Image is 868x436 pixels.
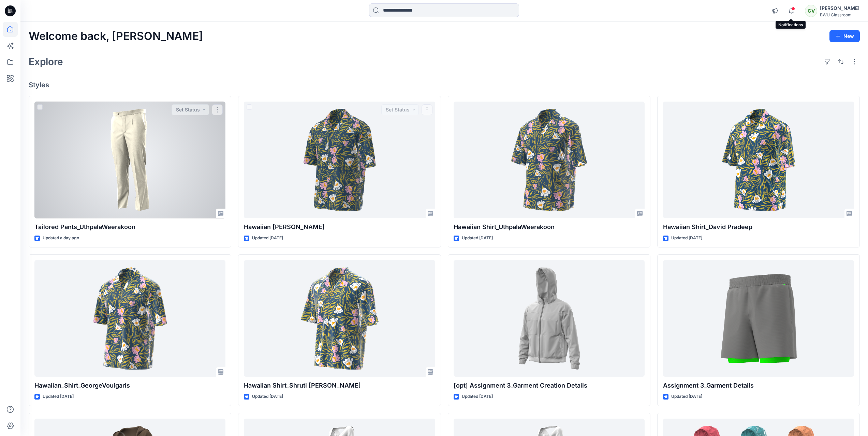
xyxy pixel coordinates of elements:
[462,235,493,242] p: Updated [DATE]
[454,222,645,232] p: Hawaiian Shirt_UthpalaWeerakoon
[671,393,702,400] p: Updated [DATE]
[34,222,225,232] p: Tailored Pants_UthpalaWeerakoon
[820,12,859,17] div: BWU Classroom
[252,235,283,242] p: Updated [DATE]
[29,81,860,89] h4: Styles
[244,222,435,232] p: Hawaiian [PERSON_NAME]
[34,260,225,377] a: Hawaiian_Shirt_GeorgeVoulgaris
[805,5,817,17] div: GV
[454,102,645,219] a: Hawaiian Shirt_UthpalaWeerakoon
[454,260,645,377] a: [opt] Assignment 3_Garment Creation Details
[29,56,63,67] h2: Explore
[43,393,74,400] p: Updated [DATE]
[29,30,203,43] h2: Welcome back, [PERSON_NAME]
[671,235,702,242] p: Updated [DATE]
[663,381,854,390] p: Assignment 3_Garment Details
[43,235,79,242] p: Updated a day ago
[252,393,283,400] p: Updated [DATE]
[829,30,860,42] button: New
[462,393,493,400] p: Updated [DATE]
[454,381,645,390] p: [opt] Assignment 3_Garment Creation Details
[34,102,225,219] a: Tailored Pants_UthpalaWeerakoon
[244,102,435,219] a: Hawaiian Shirt_Lisha Sanders
[244,260,435,377] a: Hawaiian Shirt_Shruti Rathor
[663,260,854,377] a: Assignment 3_Garment Details
[34,381,225,390] p: Hawaiian_Shirt_GeorgeVoulgaris
[244,381,435,390] p: Hawaiian Shirt_Shruti [PERSON_NAME]
[820,4,859,12] div: [PERSON_NAME]
[663,222,854,232] p: Hawaiian Shirt_David Pradeep
[663,102,854,219] a: Hawaiian Shirt_David Pradeep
